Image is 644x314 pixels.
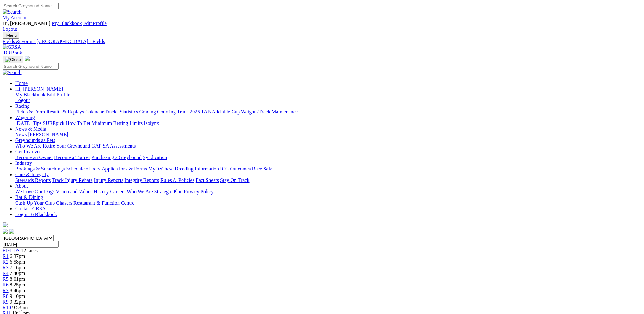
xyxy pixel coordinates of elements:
a: Racing [15,103,29,109]
a: Edit Profile [83,21,107,26]
img: Close [5,57,21,62]
span: Menu [6,33,17,38]
a: Trials [177,109,188,114]
a: Cash Up Your Club [15,200,55,206]
span: 6:58pm [10,259,25,265]
div: Greyhounds as Pets [15,143,641,149]
a: News & Media [15,126,46,131]
img: Search [3,9,22,15]
a: Schedule of Fees [66,166,100,171]
a: Contact GRSA [15,206,46,211]
img: Search [3,70,22,75]
a: Breeding Information [175,166,219,171]
img: logo-grsa-white.png [25,56,30,61]
span: Hi, [PERSON_NAME] [15,86,63,92]
input: Search [3,3,59,9]
button: Toggle navigation [3,32,19,39]
a: Syndication [143,155,167,160]
a: BlkBook [3,50,22,55]
a: Fact Sheets [196,177,219,183]
div: My Account [3,21,641,32]
a: R6 [3,282,9,287]
a: Hi, [PERSON_NAME] [15,86,64,92]
input: Search [3,63,59,70]
a: Vision and Values [56,189,92,194]
a: Integrity Reports [124,177,159,183]
a: History [93,189,109,194]
a: My Blackbook [52,21,82,26]
span: 7:40pm [10,271,25,276]
a: Strategic Plan [154,189,182,194]
a: R1 [3,253,9,259]
a: Logout [3,26,17,32]
a: Minimum Betting Limits [92,120,143,126]
a: Grading [139,109,156,114]
span: 6:37pm [10,253,25,259]
div: About [15,189,641,195]
a: Who We Are [15,143,41,149]
a: R8 [3,293,9,299]
input: Select date [3,241,59,248]
a: Track Injury Rebate [52,177,92,183]
a: About [15,183,28,189]
span: 8:25pm [10,282,25,287]
a: SUREpick [43,120,64,126]
a: R7 [3,288,9,293]
div: Racing [15,109,641,115]
span: 9:32pm [10,299,25,304]
a: Rules & Policies [160,177,194,183]
a: Bar & Dining [15,195,43,200]
div: News & Media [15,132,641,138]
a: Applications & Forms [102,166,147,171]
a: [PERSON_NAME] [28,132,68,137]
div: Wagering [15,120,641,126]
span: R4 [3,271,9,276]
a: R10 [3,305,11,310]
img: GRSA [3,44,21,50]
a: Who We Are [127,189,153,194]
img: facebook.svg [3,229,8,234]
a: Privacy Policy [184,189,214,194]
a: Race Safe [252,166,272,171]
div: Industry [15,166,641,172]
a: Coursing [157,109,176,114]
a: Stewards Reports [15,177,51,183]
span: BlkBook [4,50,22,55]
a: Bookings & Scratchings [15,166,65,171]
span: R3 [3,265,9,270]
span: 7:16pm [10,265,25,270]
a: R9 [3,299,9,304]
span: Hi, [PERSON_NAME] [3,21,50,26]
a: MyOzChase [148,166,174,171]
span: 9:53pm [12,305,28,310]
span: 9:10pm [10,293,25,299]
div: Hi, [PERSON_NAME] [15,92,641,103]
a: Logout [15,98,30,103]
a: GAP SA Assessments [92,143,136,149]
a: R5 [3,276,9,282]
a: ICG Outcomes [220,166,251,171]
a: Login To Blackbook [15,212,57,217]
span: R2 [3,259,9,265]
a: [DATE] Tips [15,120,41,126]
a: Edit Profile [47,92,70,97]
span: 8:01pm [10,276,25,282]
a: Results & Replays [46,109,84,114]
a: Retire Your Greyhound [43,143,90,149]
a: Stay On Track [220,177,249,183]
a: Become an Owner [15,155,53,160]
a: Become a Trainer [54,155,90,160]
a: Purchasing a Greyhound [92,155,142,160]
a: Home [15,80,28,86]
a: FIELDS [3,248,20,253]
div: Bar & Dining [15,200,641,206]
a: Care & Integrity [15,172,49,177]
